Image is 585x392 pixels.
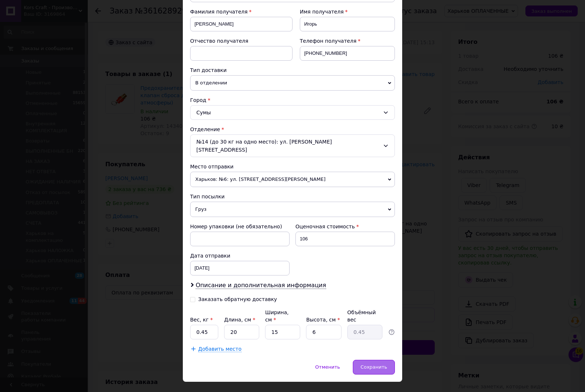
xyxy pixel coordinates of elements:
span: Тип посылки [190,194,224,199]
div: №14 (до 30 кг на одно место): ул. [PERSON_NAME][STREET_ADDRESS] [190,134,395,157]
span: Груз [190,202,395,217]
label: Высота, см [306,317,340,323]
span: Сохранить [361,364,387,370]
label: Длина, см [224,317,255,323]
span: Фамилия получателя [190,9,248,15]
span: Место отправки [190,164,234,170]
div: Оценочная стоимость [295,223,395,230]
label: Ширина, см [265,309,288,323]
span: Харьков: №6: ул. [STREET_ADDRESS][PERSON_NAME] [190,172,395,187]
div: Объёмный вес [347,309,382,323]
span: Отменить [315,364,340,370]
span: Тип доставки [190,67,227,73]
div: Отделение [190,126,395,133]
div: Дата отправки [190,252,290,259]
div: Номер упаковки (не обязательно) [190,223,290,230]
span: Телефон получателя [300,38,356,44]
div: Заказать обратную доставку [198,296,277,302]
label: Вес, кг [190,317,213,323]
div: Город [190,96,395,104]
input: +380 [300,46,395,61]
div: Сумы [190,105,395,120]
span: В отделении [190,75,395,91]
span: Отчество получателя [190,38,248,44]
span: Добавить место [198,346,242,352]
span: Имя получателя [300,9,344,15]
span: Описание и дополнительная информация [196,282,326,289]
